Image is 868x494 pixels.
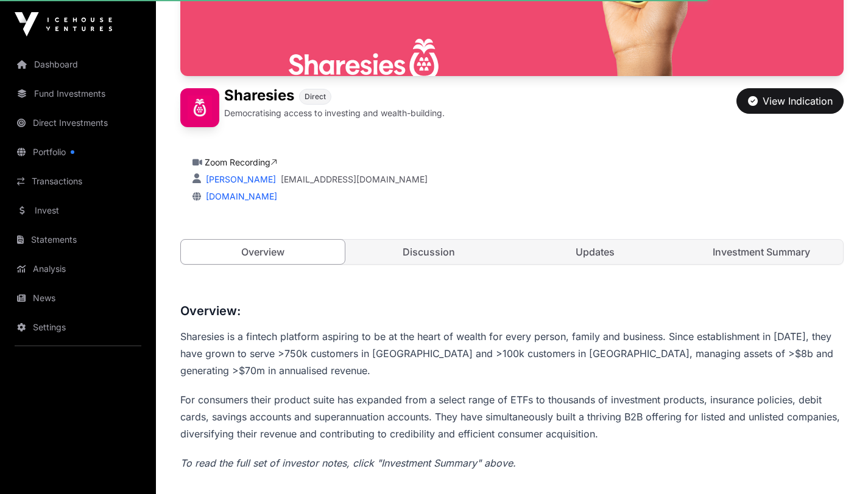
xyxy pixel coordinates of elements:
[180,88,219,127] img: Sharesies
[203,174,276,184] a: [PERSON_NAME]
[15,12,112,37] img: Icehouse Ventures Logo
[679,240,843,264] a: Investment Summary
[224,88,294,105] h1: Sharesies
[201,191,277,201] a: [DOMAIN_NAME]
[181,240,843,264] nav: Tabs
[10,285,146,311] a: News
[10,80,146,107] a: Fund Investments
[513,240,677,264] a: Updates
[224,107,445,119] p: Democratising access to investing and wealth-building.
[10,226,146,253] a: Statements
[10,197,146,224] a: Invest
[10,110,146,136] a: Direct Investments
[180,457,516,469] em: To read the full set of investor notes, click "Investment Summary" above.
[281,173,428,186] a: [EMAIL_ADDRESS][DOMAIN_NAME]
[748,94,833,108] div: View Indication
[347,240,511,264] a: Discussion
[10,168,146,195] a: Transactions
[10,139,146,165] a: Portfolio
[180,391,844,442] p: For consumers their product suite has expanded from a select range of ETFs to thousands of invest...
[10,314,146,341] a: Settings
[180,328,844,379] p: Sharesies is a fintech platform aspiring to be at the heart of wealth for every person, family an...
[10,51,146,78] a: Dashboard
[807,436,868,494] iframe: Chat Widget
[305,92,326,102] span: Direct
[736,88,844,114] button: View Indication
[205,157,277,167] a: Zoom Recording
[736,100,844,113] a: View Indication
[10,256,146,282] a: Analysis
[180,239,345,265] a: Overview
[180,301,844,321] h3: Overview:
